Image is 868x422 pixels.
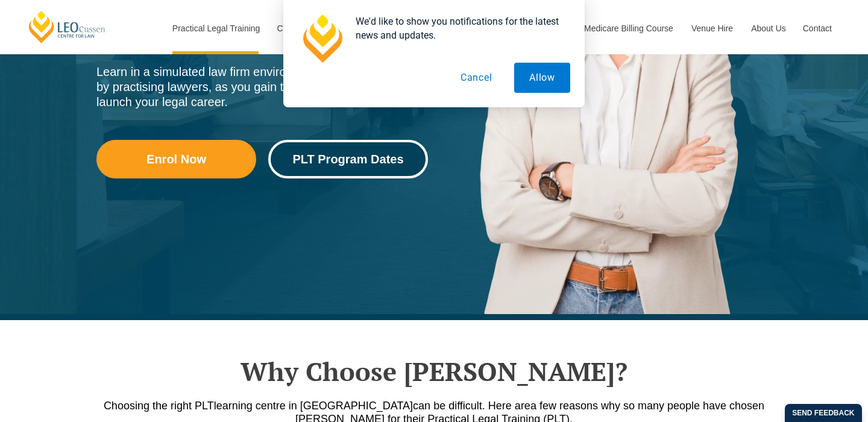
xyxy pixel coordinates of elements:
span: Choosing the right PLT [104,400,214,412]
span: learning centre in [GEOGRAPHIC_DATA] [214,400,413,412]
button: Cancel [445,63,508,93]
div: We'd like to show you notifications for the latest news and updates. [346,14,570,42]
a: PLT Program Dates [268,140,428,178]
span: can be difficult. Here are [413,400,530,412]
button: Allow [514,63,570,93]
span: Enrol Now [146,153,206,165]
span: PLT Program Dates [292,153,403,165]
h2: Why Choose [PERSON_NAME]? [90,356,778,386]
img: notification icon [298,14,346,63]
a: Enrol Now [96,140,256,178]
